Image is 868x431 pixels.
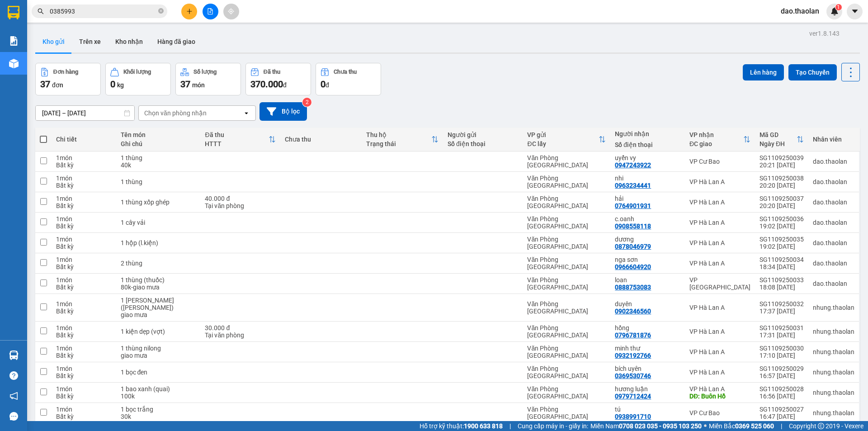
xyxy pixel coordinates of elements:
[759,202,804,209] div: 20:20 [DATE]
[590,421,702,431] span: Miền Nam
[121,131,196,138] div: Tên món
[615,324,680,332] div: hồng
[40,79,50,90] span: 37
[615,130,680,137] div: Người nhận
[527,365,606,379] div: Văn Phòng [GEOGRAPHIC_DATA]
[615,352,651,359] div: 0932192766
[615,236,680,243] div: dương
[366,140,431,147] div: Trạng thái
[121,140,196,147] div: Ghi chú
[121,178,196,185] div: 1 thùng
[9,36,19,46] img: solution-icon
[818,423,824,429] span: copyright
[223,4,239,19] button: aim
[615,300,680,308] div: duyên
[615,182,651,189] div: 0963234441
[759,393,804,400] div: 16:56 [DATE]
[56,385,111,393] div: 1 món
[813,369,854,376] div: nhung.thaolan
[448,131,518,138] div: Người gửi
[121,297,196,311] div: 1 thùng nilong (thiệp)
[689,219,750,226] div: VP Hà Lan A
[527,256,606,270] div: Văn Phòng [GEOGRAPHIC_DATA]
[615,385,680,393] div: hương luận
[243,109,250,117] svg: open
[325,81,329,89] span: đ
[527,195,606,209] div: Văn Phòng [GEOGRAPHIC_DATA]
[302,98,311,107] sup: 2
[144,109,207,118] div: Chọn văn phòng nhận
[689,199,750,206] div: VP Hà Lan A
[813,260,854,267] div: dao.thaolan
[121,199,196,206] div: 1 thùng xốp ghép
[366,131,431,138] div: Thu hộ
[53,69,78,75] div: Đơn hàng
[56,223,111,230] div: Bất kỳ
[813,199,854,206] div: dao.thaolan
[759,215,804,223] div: SG1109250036
[615,243,651,250] div: 0878046979
[759,406,804,413] div: SG1109250027
[615,413,651,420] div: 0938991710
[615,365,680,372] div: bích uyên
[56,161,111,169] div: Bất kỳ
[689,328,750,335] div: VP Hà Lan A
[527,154,606,169] div: Văn Phòng [GEOGRAPHIC_DATA]
[759,223,804,230] div: 19:02 [DATE]
[689,131,743,138] div: VP nhận
[56,243,111,250] div: Bất kỳ
[108,31,150,52] button: Kho nhận
[9,371,18,380] span: question-circle
[121,406,196,413] div: 1 bọc trắng
[689,178,750,185] div: VP Hà Lan A
[830,7,839,15] img: icon-new-feature
[759,332,804,339] div: 17:31 [DATE]
[203,4,218,19] button: file-add
[813,219,854,226] div: dao.thaolan
[56,308,111,315] div: Bất kỳ
[813,389,854,396] div: nhung.thaolan
[689,239,750,246] div: VP Hà Lan A
[527,140,599,147] div: ĐC lấy
[110,79,115,90] span: 0
[150,31,203,52] button: Hàng đã giao
[709,421,774,431] span: Miền Bắc
[689,385,750,393] div: VP Hà Lan A
[56,175,111,182] div: 1 món
[121,345,196,352] div: 1 thùng nilong
[205,140,268,147] div: HTTT
[788,64,837,81] button: Tạo Chuyến
[527,236,606,250] div: Văn Phòng [GEOGRAPHIC_DATA]
[35,31,72,52] button: Kho gửi
[813,158,854,165] div: dao.thaolan
[121,311,196,318] div: giao mưa
[615,263,651,270] div: 0966604920
[205,324,275,332] div: 30.000 đ
[615,345,680,352] div: minh thư
[52,81,63,89] span: đơn
[615,202,651,209] div: 0764901931
[56,413,111,420] div: Bất kỳ
[689,393,750,400] div: DĐ: Buôn Hồ
[527,406,606,420] div: Văn Phòng [GEOGRAPHIC_DATA]
[615,308,651,315] div: 0902346560
[72,31,108,52] button: Trên xe
[527,131,599,138] div: VP gửi
[105,63,171,95] button: Khối lượng0kg
[759,175,804,182] div: SG1109250038
[121,284,196,291] div: 80k-giao mưa
[56,332,111,339] div: Bất kỳ
[759,140,797,147] div: Ngày ĐH
[321,79,325,90] span: 0
[56,236,111,243] div: 1 món
[56,215,111,223] div: 1 món
[813,178,854,185] div: dao.thaolan
[193,69,217,75] div: Số lượng
[56,352,111,359] div: Bất kỳ
[121,276,196,284] div: 1 thùng (thuốc)
[615,406,680,413] div: tú
[523,128,610,152] th: Toggle SortBy
[527,345,606,359] div: Văn Phòng [GEOGRAPHIC_DATA]
[813,136,854,143] div: Nhân viên
[689,304,750,311] div: VP Hà Lan A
